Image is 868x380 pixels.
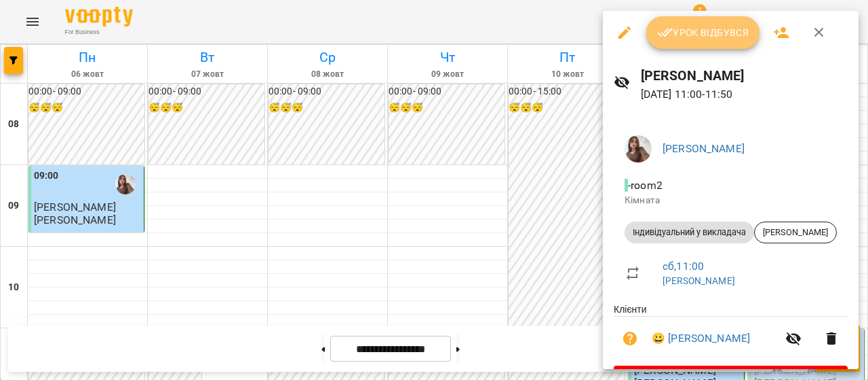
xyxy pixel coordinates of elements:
[663,260,704,273] a: сб , 11:00
[652,330,750,347] a: 😀 [PERSON_NAME]
[754,222,837,243] div: [PERSON_NAME]
[755,226,836,239] span: [PERSON_NAME]
[663,142,745,155] a: [PERSON_NAME]
[614,322,646,355] button: Візит ще не сплачено. Додати оплату?
[641,65,848,86] h6: [PERSON_NAME]
[625,226,754,239] span: Індивідуальний у викладача
[646,16,760,49] button: Урок відбувся
[663,275,735,286] a: [PERSON_NAME]
[614,303,848,366] ul: Клієнти
[641,86,848,103] p: [DATE] 11:00 - 11:50
[625,135,652,162] img: e785d2f60518c4d79e432088573c6b51.jpg
[625,194,837,207] p: Кімната
[657,24,749,41] span: Урок відбувся
[625,179,665,192] span: - room2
